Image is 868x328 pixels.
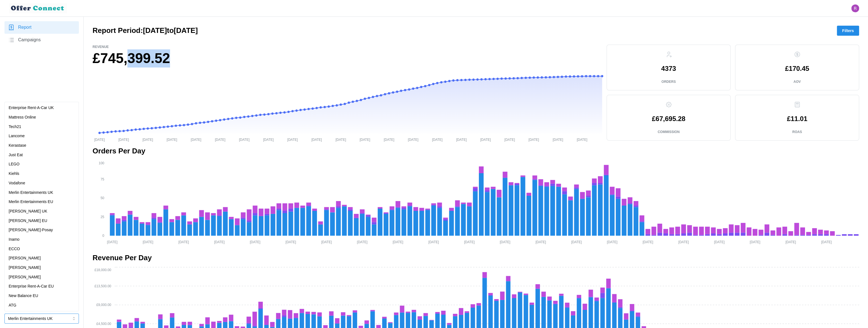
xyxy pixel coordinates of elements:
p: Enterprise Rent-A-Car EU [9,283,54,290]
tspan: 25 [101,215,105,219]
tspan: [DATE] [336,138,346,141]
p: Mattress Online [9,114,36,120]
span: Filters [842,26,854,35]
tspan: [DATE] [528,138,539,141]
tspan: [DATE] [250,240,260,244]
p: Revenue [93,45,602,49]
button: Merlin Entertainments UK [4,313,79,324]
tspan: [DATE] [750,240,760,244]
p: Orders [661,79,676,84]
p: £170.45 [785,65,809,72]
tspan: [DATE] [607,240,617,244]
img: Ryan Gribben [851,4,859,12]
tspan: [DATE] [311,138,322,141]
tspan: [DATE] [464,240,475,244]
p: [PERSON_NAME] [9,265,41,271]
tspan: [DATE] [678,240,689,244]
p: Commission [658,130,680,134]
tspan: 0 [102,234,104,238]
p: Inamo [9,237,20,243]
p: £67,695.28 [652,115,685,122]
p: Just Eat [9,152,23,158]
tspan: [DATE] [821,240,832,244]
tspan: [DATE] [167,138,177,141]
button: Open user button [851,4,859,12]
tspan: [DATE] [357,240,367,244]
h2: Revenue Per Day [93,253,859,263]
p: Kiehls [9,171,19,177]
p: Lancome [9,133,25,139]
h2: Report Period: [DATE] to [DATE] [93,26,198,35]
p: [PERSON_NAME] EU [9,218,47,224]
tspan: 100 [99,161,104,165]
a: Campaigns [4,34,79,46]
tspan: [DATE] [552,138,563,141]
p: ROAS [792,130,802,134]
tspan: [DATE] [714,240,724,244]
p: 4373 [661,65,676,72]
tspan: [DATE] [239,138,249,141]
tspan: [DATE] [504,138,515,141]
tspan: [DATE] [360,138,370,141]
tspan: [DATE] [535,240,546,244]
p: Tech21 [9,124,21,130]
a: Report [4,21,79,34]
tspan: [DATE] [571,240,582,244]
h2: Orders Per Day [93,146,859,156]
p: [PERSON_NAME] UK [9,208,47,214]
img: loyalBe Logo [9,3,67,13]
h1: £745,399.52 [93,49,602,67]
span: Campaigns [18,37,41,44]
p: Merlin Entertainments EU [9,199,53,205]
tspan: [DATE] [107,240,118,244]
tspan: [DATE] [480,138,491,141]
p: [PERSON_NAME] [9,255,41,261]
p: [PERSON_NAME]-Posay [9,227,53,233]
tspan: [DATE] [432,138,443,141]
tspan: [DATE] [408,138,418,141]
tspan: [DATE] [577,138,587,141]
p: Kerastase [9,143,26,149]
p: Enterprise Rent-A-Car UK [9,105,54,111]
p: [PERSON_NAME] [9,274,41,280]
p: AOV [793,79,801,84]
tspan: [DATE] [500,240,510,244]
p: New Balance EU [9,293,38,299]
tspan: £9,000.00 [96,303,111,307]
tspan: [DATE] [321,240,332,244]
button: Filters [837,26,859,36]
p: Merlin Entertainments UK [9,190,53,196]
tspan: [DATE] [642,240,653,244]
p: ECCO [9,246,20,252]
p: £11.01 [787,115,807,122]
span: Report [18,24,31,31]
tspan: [DATE] [94,138,105,141]
tspan: [DATE] [118,138,129,141]
tspan: [DATE] [428,240,439,244]
tspan: [DATE] [215,138,226,141]
tspan: [DATE] [143,240,153,244]
tspan: £13,500.00 [94,284,111,288]
tspan: [DATE] [178,240,189,244]
p: LEGO [9,161,20,167]
tspan: [DATE] [214,240,225,244]
tspan: £4,500.00 [96,322,111,326]
tspan: [DATE] [456,138,467,141]
tspan: 75 [101,177,105,181]
tspan: [DATE] [393,240,403,244]
tspan: [DATE] [191,138,201,141]
tspan: [DATE] [785,240,796,244]
tspan: [DATE] [285,240,296,244]
p: ATG [9,302,16,308]
tspan: [DATE] [142,138,153,141]
tspan: £18,000.00 [94,268,111,272]
tspan: 50 [101,196,105,200]
tspan: [DATE] [287,138,298,141]
tspan: [DATE] [384,138,394,141]
tspan: [DATE] [263,138,274,141]
p: Vodafone [9,180,25,186]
